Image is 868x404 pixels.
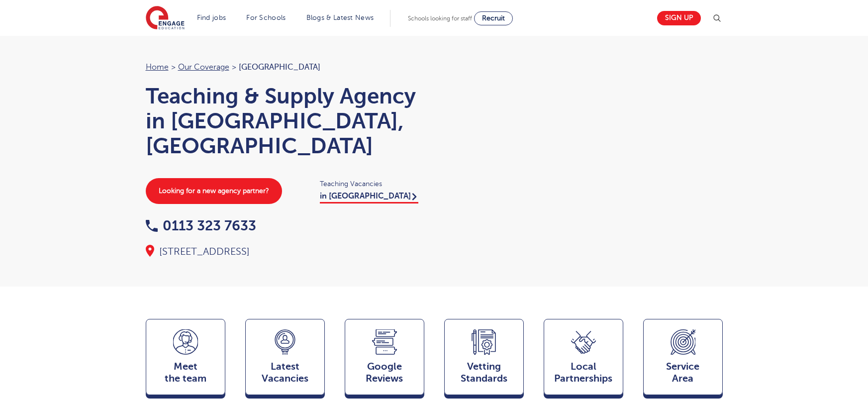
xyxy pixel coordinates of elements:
[549,361,618,385] span: Local Partnerships
[657,11,701,25] a: Sign up
[146,61,424,74] nav: breadcrumb
[320,178,424,190] span: Teaching Vacancies
[146,6,185,31] img: Engage Education
[146,319,225,400] a: Meetthe team
[146,178,282,204] a: Looking for a new agency partner?
[146,84,424,158] h1: Teaching & Supply Agency in [GEOGRAPHIC_DATA], [GEOGRAPHIC_DATA]
[146,245,424,259] div: [STREET_ADDRESS]
[649,361,717,385] span: Service Area
[171,63,176,72] span: >
[151,361,220,385] span: Meet the team
[482,14,505,22] span: Recruit
[245,319,325,400] a: LatestVacancies
[643,319,723,400] a: ServiceArea
[246,14,286,21] a: For Schools
[474,11,513,25] a: Recruit
[544,319,623,400] a: Local Partnerships
[450,361,518,385] span: Vetting Standards
[197,14,226,21] a: Find jobs
[146,63,169,72] a: Home
[306,14,374,21] a: Blogs & Latest News
[444,319,524,400] a: VettingStandards
[320,192,418,203] a: in [GEOGRAPHIC_DATA]
[178,63,229,72] a: Our coverage
[251,361,319,385] span: Latest Vacancies
[408,15,472,22] span: Schools looking for staff
[232,63,236,72] span: >
[345,319,424,400] a: GoogleReviews
[239,63,320,72] span: [GEOGRAPHIC_DATA]
[350,361,419,385] span: Google Reviews
[146,218,256,233] a: 0113 323 7633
